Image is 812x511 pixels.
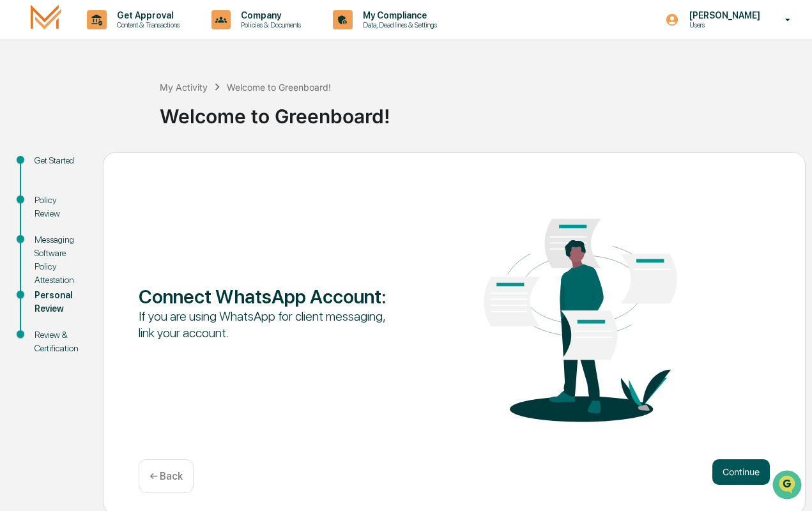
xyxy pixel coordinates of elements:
[34,289,82,316] div: Personal Review
[127,217,155,226] span: Pylon
[679,20,767,29] p: Users
[353,20,443,29] p: Data, Deadlines & Settings
[149,470,183,482] p: ← Back
[43,98,210,111] div: Start new chat
[88,156,164,179] a: 🗄️Attestations
[105,161,158,174] span: Attestations
[217,102,233,117] button: Start new chat
[34,154,82,167] div: Get Started
[107,20,186,29] p: Content & Transactions
[353,10,443,20] p: My Compliance
[139,308,391,341] div: If you are using WhatsApp for client messaging, link your account.
[13,187,23,197] div: 🔎
[26,161,82,174] span: Preclearance
[34,233,82,287] div: Messaging Software Policy Attestation
[34,194,82,220] div: Policy Review
[231,20,307,29] p: Policies & Documents
[90,216,155,226] a: Powered byPylon
[227,82,331,93] div: Welcome to Greenboard!
[454,180,707,443] img: Connect WhatsApp Account
[771,469,806,503] iframe: Open customer support
[13,27,233,47] p: How can we help?
[8,180,86,203] a: 🔎Data Lookup
[93,162,103,172] div: 🗄️
[13,162,23,172] div: 🖐️
[679,10,767,20] p: [PERSON_NAME]
[160,82,208,93] div: My Activity
[712,459,770,485] button: Continue
[34,328,82,355] div: Review & Certification
[139,285,391,308] div: Connect WhatsApp Account :
[43,111,162,121] div: We're available if you need us!
[31,4,61,34] img: logo
[13,98,36,121] img: 1746055101610-c473b297-6a78-478c-a979-82029cc54cd1
[26,185,80,198] span: Data Lookup
[8,156,88,179] a: 🖐️Preclearance
[160,95,806,128] div: Welcome to Greenboard!
[107,10,186,20] p: Get Approval
[231,10,307,20] p: Company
